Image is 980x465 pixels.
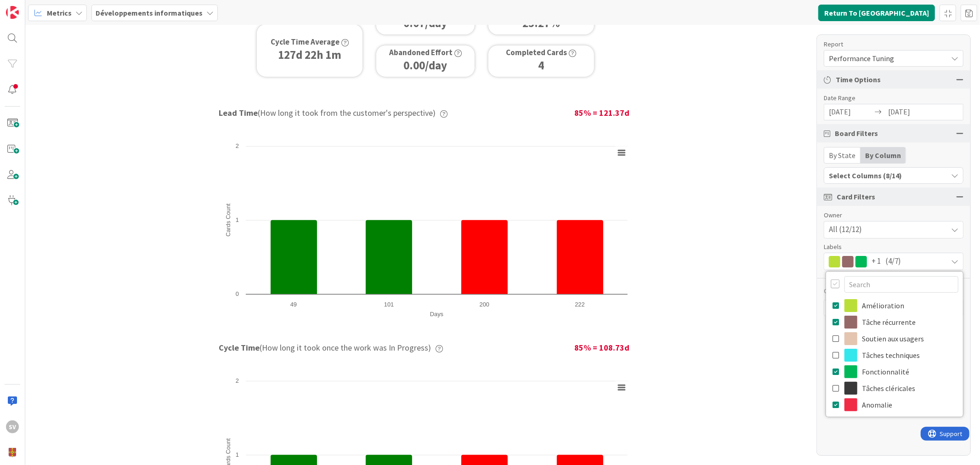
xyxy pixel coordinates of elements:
div: 4 [538,57,544,74]
span: 85% = 121.37d [448,104,629,121]
text: Cards Count [225,204,232,237]
span: Board Filters [835,128,878,139]
span: (How long it took from the customer's perspective) [219,104,436,121]
span: (4/7) [885,255,901,267]
input: To [888,104,932,120]
span: Metrics [47,7,72,18]
div: Custom Fields [824,286,963,296]
text: Days [430,311,443,318]
text: 200 [480,301,489,308]
div: 127d 22h 1m [278,46,341,64]
b: Développements informatiques [96,8,203,17]
img: Visit kanbanzone.com [6,6,19,19]
div: Abandoned Effort [389,48,462,57]
a: Amélioration [826,297,963,314]
div: Report [824,40,954,49]
input: From [829,104,872,120]
text: 49 [290,301,297,308]
div: SV [6,420,19,433]
img: avatar [6,446,19,459]
b: Lead Time [219,108,258,118]
text: 0 [236,290,239,297]
text: 101 [384,301,394,308]
div: By State [824,147,861,163]
input: Search [844,276,958,293]
span: Support [19,1,42,12]
a: Soutien aux usagers [826,330,963,347]
span: + 1 [872,255,881,267]
div: Cycle Time Average [271,37,349,46]
text: 2 [236,377,239,384]
div: By Column [861,147,906,163]
span: Card Filters [837,191,875,202]
span: Owner [824,210,954,220]
div: 0.00/day [404,57,448,74]
text: 1 [236,451,239,458]
a: Tâche récurrente [826,314,963,330]
span: (How long it took once the work was In Progress) [219,339,431,356]
button: Select Columns (8/14) [824,167,963,184]
span: Labels [824,242,954,252]
a: Fonctionnalité [826,363,963,380]
a: Anomalie [826,397,963,413]
div: Completed Cards [506,48,577,57]
div: Date Range [824,93,954,103]
div: Select Columns (8/14) [824,170,947,181]
a: Tâches cléricales [826,380,963,397]
span: Time Options [836,74,881,85]
b: Cycle Time [219,342,260,353]
text: 2 [236,142,239,149]
button: Return To [GEOGRAPHIC_DATA] [818,5,935,21]
span: All (12/12) [829,224,862,236]
span: Performance Tuning [829,52,943,65]
span: 85% = 108.73d [443,339,629,356]
text: 222 [575,301,584,308]
text: 1 [236,216,239,223]
a: Tâches techniques [826,347,963,363]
